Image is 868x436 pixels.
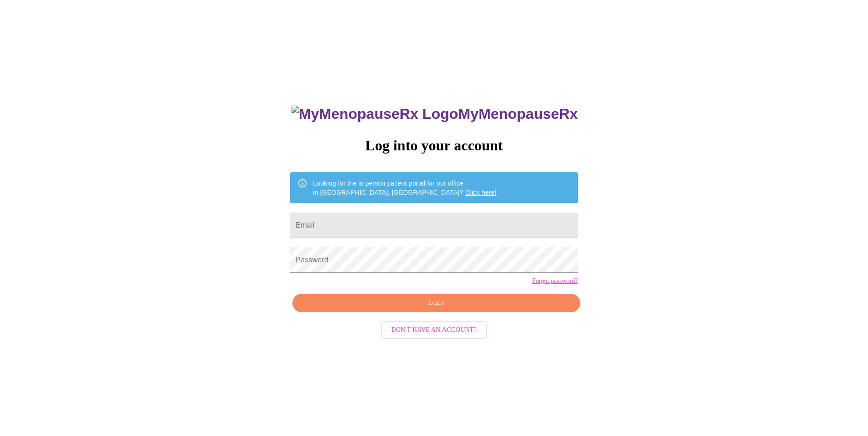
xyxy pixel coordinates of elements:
h3: MyMenopauseRx [291,106,578,122]
div: Looking for the in person patient portal for our office in [GEOGRAPHIC_DATA], [GEOGRAPHIC_DATA]? [313,175,496,201]
button: Don't have an account? [381,321,487,339]
h3: Log into your account [290,137,577,154]
a: Don't have an account? [379,325,489,333]
a: Click here! [465,189,496,196]
img: MyMenopauseRx Logo [291,106,458,122]
span: Login [303,298,569,309]
button: Login [292,294,580,313]
span: Don't have an account? [391,324,477,336]
a: Forgot password? [532,277,578,285]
